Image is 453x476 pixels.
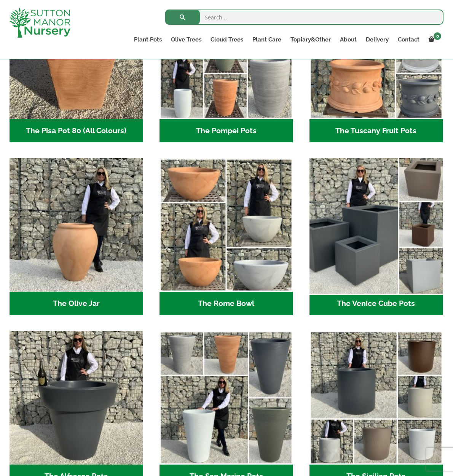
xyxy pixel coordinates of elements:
img: The Alfresco Pots [10,331,143,465]
h2: The Pompei Pots [160,119,293,143]
h2: The Olive Jar [10,292,143,315]
span: 0 [434,32,441,40]
a: Olive Trees [166,34,206,45]
a: Visit product category The Venice Cube Pots [309,158,443,315]
input: Search... [165,10,443,25]
a: Visit product category The Rome Bowl [160,158,293,315]
h2: The Rome Bowl [160,292,293,315]
a: Cloud Trees [206,34,248,45]
a: Plant Care [248,34,286,45]
a: Plant Pots [129,34,166,45]
img: logo [10,8,70,38]
a: Visit product category The Olive Jar [10,158,143,315]
a: Delivery [361,34,393,45]
a: About [335,34,361,45]
h2: The Pisa Pot 80 (All Colours) [10,119,143,143]
a: Contact [393,34,424,45]
h2: The Venice Cube Pots [309,292,443,315]
a: 0 [424,34,443,45]
h2: The Tuscany Fruit Pots [309,119,443,143]
a: Topiary&Other [286,34,335,45]
img: The Venice Cube Pots [306,155,446,295]
img: The San Marino Pots [160,331,293,465]
img: The Olive Jar [10,158,143,292]
img: The Rome Bowl [160,158,293,292]
img: The Sicilian Pots [309,331,443,465]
